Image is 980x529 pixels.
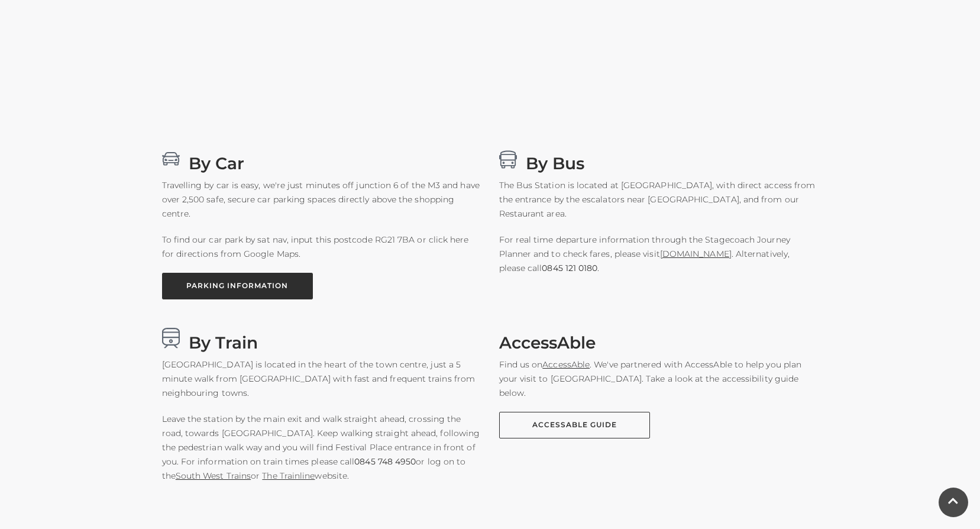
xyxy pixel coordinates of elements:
[176,470,251,481] a: South West Trains
[162,178,481,221] p: Travelling by car is easy, we're just minutes off junction 6 of the M3 and have over 2,500 safe, ...
[499,149,819,169] h3: By Bus
[162,233,481,261] p: To find our car park by sat nav, input this postcode RG21 7BA or click here for directions from G...
[162,149,481,169] h3: By Car
[499,357,819,400] p: Find us on . We've partnered with AccessAble to help you plan your visit to [GEOGRAPHIC_DATA]. Ta...
[162,357,481,400] p: [GEOGRAPHIC_DATA] is located in the heart of the town centre, just a 5 minute walk from [GEOGRAPH...
[542,261,597,275] a: 0845 121 0180
[660,249,732,259] a: [DOMAIN_NAME]
[499,412,650,438] a: AccessAble Guide
[262,470,315,481] a: The Trainline
[162,328,481,349] h3: By Train
[499,233,819,275] p: For real time departure information through the Stagecoach Journey Planner and to check fares, pl...
[354,454,416,469] a: 0845 748 4950
[162,273,313,299] a: PARKING INFORMATION
[162,412,481,483] p: Leave the station by the main exit and walk straight ahead, crossing the road, towards [GEOGRAPHI...
[499,328,819,349] h3: AccessAble
[499,178,819,221] p: The Bus Station is located at [GEOGRAPHIC_DATA], with direct access from the entrance by the esca...
[542,359,590,370] a: AccessAble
